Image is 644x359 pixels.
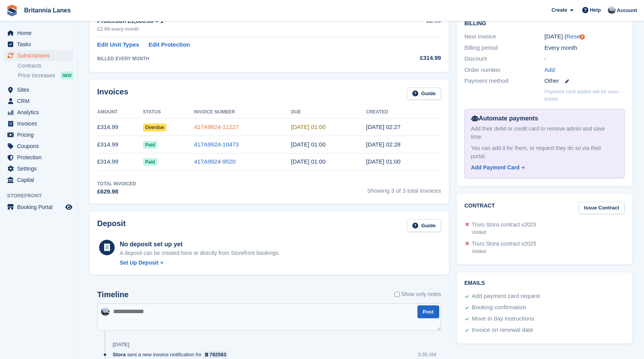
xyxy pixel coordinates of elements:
span: Subscriptions [17,50,64,61]
div: Discount [464,54,545,63]
a: menu [4,174,73,185]
span: Coupons [17,141,64,152]
a: menu [4,84,73,95]
a: menu [4,202,73,213]
span: Paid [143,141,157,149]
a: menu [4,129,73,140]
a: 782583 [203,351,229,358]
time: 2025-08-01 01:28:26 UTC [366,141,401,148]
a: Set Up Deposit [120,259,280,267]
span: Help [590,6,601,14]
td: £2.99 [378,12,441,37]
a: Britannia Lanes [21,4,74,17]
img: stora-icon-8386f47178a22dfd0bd8f6a31ec36ba5ce8667c1dd55bd0f319d3a0aa187defe.svg [6,5,18,16]
div: Payment method [464,77,545,85]
time: 2025-08-02 00:00:00 UTC [291,141,326,148]
div: BILLED EVERY MONTH [97,55,378,62]
div: Booking confirmation [472,303,526,312]
div: Voided [472,229,536,236]
th: Due [291,106,366,119]
div: 782583 [209,351,226,358]
span: Paid [143,158,157,166]
h2: Contract [464,202,495,214]
div: £2.99 every month [97,25,378,33]
div: Set Up Deposit [120,259,159,267]
div: £314.99 [378,54,441,63]
div: Voided [472,248,536,255]
span: Sites [17,84,64,95]
div: Truro Stora contract v2025 [472,221,536,229]
span: Settings [17,163,64,174]
th: Amount [97,106,143,119]
div: Order number [464,66,545,75]
div: No deposit set up yet [120,240,280,249]
a: menu [4,107,73,118]
div: Total Invoiced [97,180,136,187]
a: Price increases NEW [18,71,73,80]
span: Stora [113,351,126,358]
td: £314.99 [97,153,143,171]
th: Created [366,106,441,119]
td: £314.99 [97,136,143,153]
a: 417A9924-10473 [194,141,239,148]
img: John Millership [101,307,110,316]
div: Other [545,77,625,85]
a: 417A9924-11227 [194,124,239,130]
div: Add payment card request [472,292,540,301]
h2: Invoices [97,87,128,100]
div: £629.98 [97,187,136,196]
p: Payment card added will be auto-linked [545,88,625,103]
a: menu [4,28,73,38]
a: menu [4,118,73,129]
div: Billing period [464,44,545,52]
p: A deposit can be created here or directly from Storefront bookings. [120,249,280,257]
a: Issue Contract [579,202,625,214]
div: Automate payments [471,114,618,123]
h2: Billing [464,19,625,27]
a: Reset [566,33,581,40]
div: NEW [61,71,73,79]
time: 2025-09-01 01:27:18 UTC [366,124,401,130]
span: Account [617,7,637,14]
span: Price increases [18,72,55,79]
a: Preview store [64,202,73,212]
a: menu [4,141,73,152]
button: Post [417,305,439,318]
a: Add Payment Card [471,164,615,172]
a: menu [4,50,73,61]
div: [DATE] [113,342,129,348]
a: Add [545,66,555,75]
div: Add Payment Card [471,164,520,172]
div: Every month [545,44,625,52]
span: Create [552,6,567,14]
span: Tasks [17,39,64,50]
span: Booking Portal [17,202,64,213]
a: menu [4,152,73,163]
a: Contracts [18,62,73,70]
a: Guide [407,219,441,232]
div: You can add it for them, or request they do so via their portal. [471,144,618,160]
input: Show only notes [394,290,400,298]
div: Add their debit or credit card to remove admin and save time. [471,125,618,141]
h2: Timeline [97,290,129,299]
a: Edit Protection [148,40,190,49]
span: CRM [17,96,64,106]
div: sent a new invoice notification for [113,351,232,358]
a: menu [4,96,73,106]
div: [DATE] ( ) [545,32,625,41]
div: Next invoice [464,32,545,41]
div: Truro Stora contract v2025 [472,240,536,248]
div: Invoice on renewal date [472,326,533,335]
th: Invoice Number [194,106,291,119]
div: - [545,54,625,63]
time: 2025-09-02 00:00:00 UTC [291,124,326,130]
h2: Emails [464,280,625,286]
th: Status [143,106,194,119]
span: Showing 3 of 3 total invoices [367,180,441,196]
span: Capital [17,174,64,185]
span: Home [17,28,64,38]
a: Edit Unit Types [97,40,139,49]
time: 2025-07-01 00:00:07 UTC [366,158,401,165]
a: menu [4,39,73,50]
span: Protection [17,152,64,163]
